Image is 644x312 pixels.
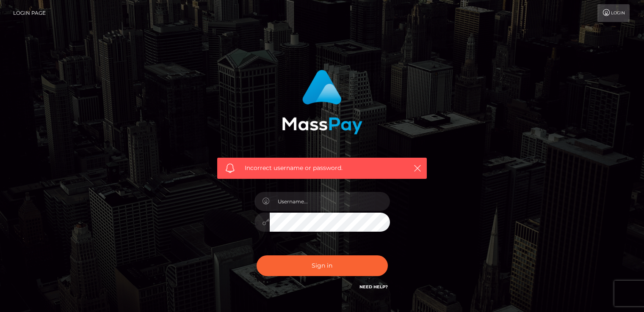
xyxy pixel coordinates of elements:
[282,70,362,134] img: MassPay Login
[359,284,388,290] a: Need Help?
[270,192,390,211] input: Username...
[257,255,388,276] button: Sign in
[13,4,46,22] a: Login Page
[597,4,630,22] a: Login
[245,164,399,172] span: Incorrect username or password.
